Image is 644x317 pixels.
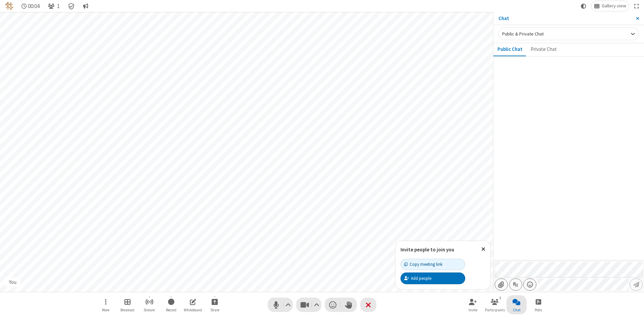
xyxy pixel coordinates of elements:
[183,295,203,314] button: Open shared whiteboard
[102,308,109,312] span: More
[161,295,181,314] button: Start recording
[463,295,483,314] button: Invite participants (Alt+I)
[506,295,527,314] button: Close chat
[144,308,155,312] span: Stream
[210,308,219,312] span: Share
[19,1,43,11] div: Timer
[497,295,503,301] div: 1
[7,279,19,286] div: You
[205,295,225,314] button: Start sharing
[45,1,62,11] button: Open participant list
[166,308,176,312] span: Record
[498,15,631,22] p: Chat
[400,272,465,284] button: Add people
[528,295,548,314] button: Open poll
[65,1,78,11] div: Meeting details Encryption enabled
[268,298,293,312] button: Mute (Alt+A)
[5,2,13,10] img: QA Selenium DO NOT DELETE OR CHANGE
[509,279,522,291] button: Show formatting
[120,308,135,312] span: Breakout
[284,298,293,312] button: Audio settings
[513,308,521,312] span: Chat
[591,1,629,11] button: Change layout
[535,308,542,312] span: Polls
[469,308,477,312] span: Invite
[341,298,357,312] button: Raise hand
[602,3,626,9] span: Gallery view
[80,1,91,11] button: Conversation
[117,295,138,314] button: Manage Breakout Rooms
[325,298,341,312] button: Send a reaction
[476,241,490,257] button: Close popover
[523,279,536,291] button: Open menu
[400,246,454,253] label: Invite people to join you
[96,295,116,314] button: Open menu
[631,12,644,25] button: Close sidebar
[493,43,527,56] button: Public Chat
[360,298,376,312] button: End or leave meeting
[630,279,643,291] button: Send message
[312,298,321,312] button: Video setting
[400,259,465,270] button: Copy meeting link
[184,308,202,312] span: Whiteboard
[632,1,642,11] button: Fullscreen
[527,43,561,56] button: Private Chat
[502,31,544,37] span: Public & Private Chat
[139,295,159,314] button: Start streaming
[578,1,589,11] button: Using system theme
[404,261,442,267] div: Copy meeting link
[485,308,505,312] span: Participants
[485,295,505,314] button: Open participant list
[28,3,40,9] span: 00:04
[296,298,321,312] button: Stop video (Alt+V)
[57,3,60,9] span: 1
